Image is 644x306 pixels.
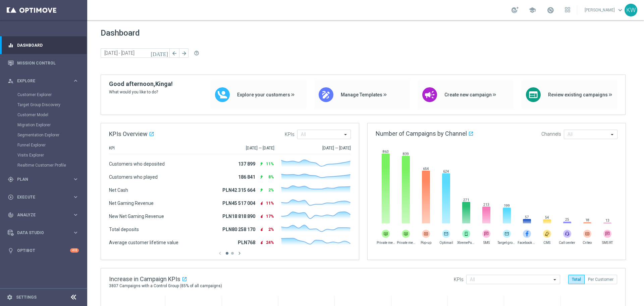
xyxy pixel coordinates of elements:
[7,248,79,253] button: lightbulb Optibot +10
[17,92,70,97] a: Customer Explorer
[17,100,87,110] div: Target Group Discovery
[8,42,14,48] i: equalizer
[72,229,79,236] i: keyboard_arrow_right
[529,6,536,14] span: school
[584,5,625,15] a: [PERSON_NAME]keyboard_arrow_down
[17,163,70,168] a: Realtime Customer Profile
[17,90,87,100] div: Customer Explorer
[72,78,79,84] i: keyboard_arrow_right
[8,176,72,182] div: Plan
[8,194,14,200] i: play_circle_outline
[625,4,637,16] div: KW
[8,212,14,218] i: track_changes
[17,231,72,235] span: Data Studio
[7,194,79,200] button: play_circle_outline Execute keyboard_arrow_right
[8,78,14,84] i: person_search
[8,36,79,54] div: Dashboard
[7,60,79,66] button: Mission Control
[17,130,87,140] div: Segmentation Explorer
[8,230,72,236] div: Data Studio
[17,213,72,217] span: Analyze
[17,79,72,83] span: Explore
[17,195,72,199] span: Execute
[17,122,70,128] a: Migration Explorer
[8,78,72,84] div: Explore
[16,295,37,299] a: Settings
[17,242,70,259] a: Optibot
[17,36,79,54] a: Dashboard
[17,177,72,181] span: Plan
[7,294,13,300] i: settings
[72,212,79,218] i: keyboard_arrow_right
[17,140,87,150] div: Funnel Explorer
[8,54,79,72] div: Mission Control
[7,177,79,182] button: gps_fixed Plan keyboard_arrow_right
[17,160,87,170] div: Realtime Customer Profile
[8,194,72,200] div: Execute
[17,110,87,120] div: Customer Model
[7,78,79,84] button: person_search Explore keyboard_arrow_right
[72,194,79,200] i: keyboard_arrow_right
[8,176,14,182] i: gps_fixed
[17,150,87,160] div: Visits Explorer
[17,132,70,138] a: Segmentation Explorer
[7,230,79,235] button: Data Studio keyboard_arrow_right
[17,120,87,130] div: Migration Explorer
[17,152,70,158] a: Visits Explorer
[8,248,14,254] i: lightbulb
[616,6,624,14] span: keyboard_arrow_down
[7,43,79,48] button: equalizer Dashboard
[17,112,70,118] a: Customer Model
[7,212,79,218] button: track_changes Analyze keyboard_arrow_right
[70,248,79,253] div: +10
[8,242,79,259] div: Optibot
[17,54,79,72] a: Mission Control
[17,142,70,148] a: Funnel Explorer
[72,176,79,182] i: keyboard_arrow_right
[8,212,72,218] div: Analyze
[17,102,70,107] a: Target Group Discovery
